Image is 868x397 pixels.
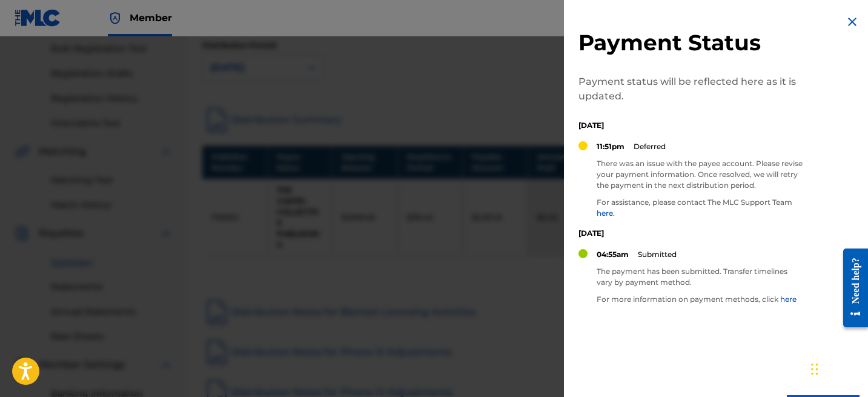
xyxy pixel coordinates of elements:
[597,209,615,218] a: here.
[811,351,818,387] div: Drag
[597,158,803,191] p: There was an issue with the payee account. Please revise your payment information. Once resolved,...
[597,249,629,260] p: 04:55am
[807,339,868,397] iframe: Chat Widget
[597,294,803,305] p: For more information on payment methods, click
[130,11,172,25] span: Member
[578,29,803,56] h2: Payment Status
[597,266,803,288] p: The payment has been submitted. Transfer timelines vary by payment method.
[578,120,803,131] p: [DATE]
[834,239,868,337] iframe: Resource Center
[634,141,666,152] p: Deferred
[15,9,61,27] img: MLC Logo
[638,249,677,260] p: Submitted
[597,141,624,152] p: 11:51pm
[108,11,122,25] img: Top Rightsholder
[780,295,797,304] a: here
[578,228,803,239] p: [DATE]
[578,75,803,104] p: Payment status will be reflected here as it is updated.
[597,197,803,219] p: For assistance, please contact The MLC Support Team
